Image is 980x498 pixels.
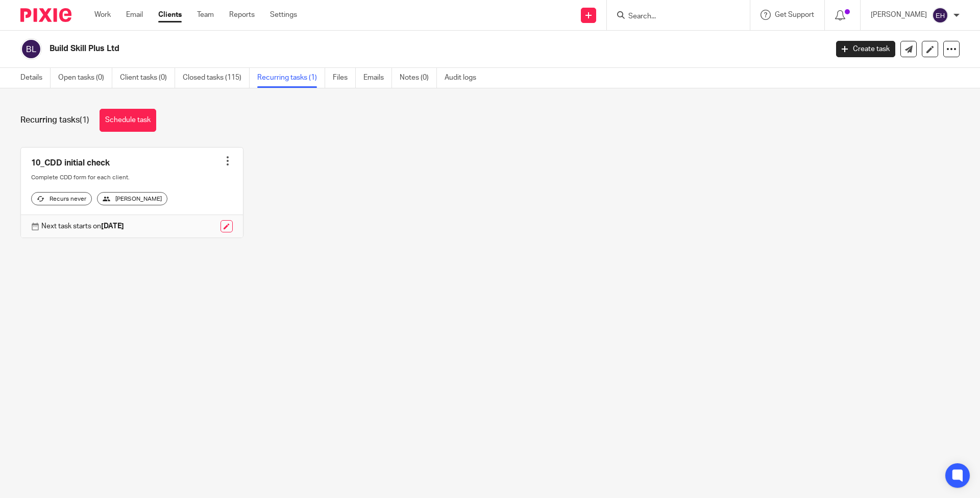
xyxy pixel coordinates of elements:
a: Schedule task [100,109,156,132]
a: Settings [270,10,297,20]
a: Client tasks (0) [120,68,175,88]
a: Notes (0) [400,68,437,88]
a: Closed tasks (115) [183,68,250,88]
a: Emails [363,68,392,88]
div: Recurs never [31,192,92,205]
a: Audit logs [445,68,484,88]
img: svg%3E [932,7,948,23]
span: Get Support [775,11,814,18]
a: Open tasks (0) [58,68,112,88]
a: Create task [836,41,895,57]
div: [PERSON_NAME] [97,192,167,205]
p: Next task starts on [41,221,124,231]
a: Details [20,68,51,88]
a: Files [333,68,356,88]
a: Reports [229,10,255,20]
img: Pixie [20,8,71,22]
img: svg%3E [20,38,42,60]
a: Recurring tasks (1) [257,68,325,88]
span: (1) [80,116,89,124]
h2: Build Skill Plus Ltd [50,43,667,54]
input: Search [627,12,719,21]
h1: Recurring tasks [20,115,89,126]
strong: [DATE] [101,223,124,230]
p: [PERSON_NAME] [871,10,927,20]
a: Work [94,10,111,20]
a: Team [197,10,214,20]
a: Clients [158,10,182,20]
a: Email [126,10,143,20]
